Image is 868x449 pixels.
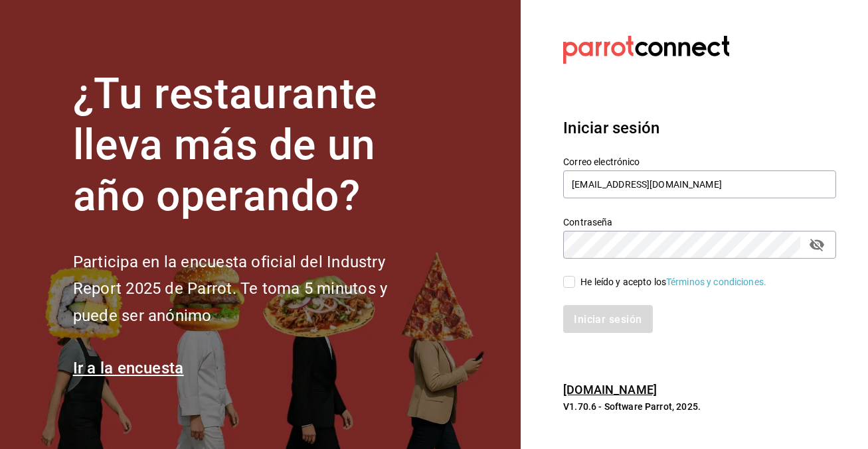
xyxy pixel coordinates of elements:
[806,233,828,256] button: campo de contraseña
[563,383,657,397] a: [DOMAIN_NAME]
[73,69,377,221] font: ¿Tu restaurante lleva más de un año operando?
[666,277,766,287] a: Términos y condiciones.
[73,359,184,377] a: Ir a la encuesta
[563,157,640,167] font: Correo electrónico
[73,253,387,326] font: Participa en la encuesta oficial del Industry Report 2025 de Parrot. Te toma 5 minutos y puede se...
[563,170,836,198] input: Ingresa tu correo electrónico
[563,401,701,412] font: V1.70.6 - Software Parrot, 2025.
[580,277,666,287] font: He leído y acepto los
[563,119,659,137] font: Iniciar sesión
[563,217,612,227] font: Contraseña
